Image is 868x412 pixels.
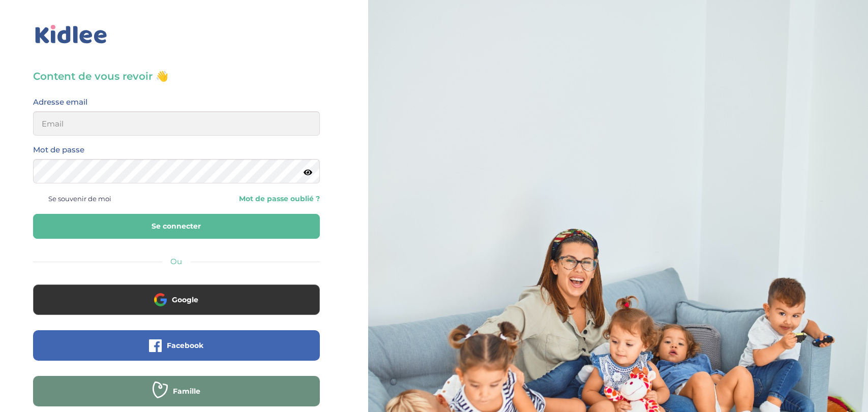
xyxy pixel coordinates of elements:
[149,339,162,352] img: facebook.png
[33,393,320,403] a: Famille
[170,257,182,266] span: Ou
[33,143,84,156] label: Mot de passe
[167,340,203,351] span: Facebook
[48,192,111,205] span: Se souvenir de moi
[33,96,87,109] label: Adresse email
[33,214,320,239] button: Se connecter
[33,302,320,311] a: Google
[173,386,200,396] span: Famille
[33,376,320,406] button: Famille
[33,69,320,83] h3: Content de vous revoir 👋
[154,293,167,306] img: google.png
[33,347,320,357] a: Facebook
[33,111,320,136] input: Email
[33,23,109,46] img: logo_kidlee_bleu
[184,194,320,204] a: Mot de passe oublié ?
[33,330,320,361] button: Facebook
[33,284,320,315] button: Google
[172,295,198,305] span: Google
